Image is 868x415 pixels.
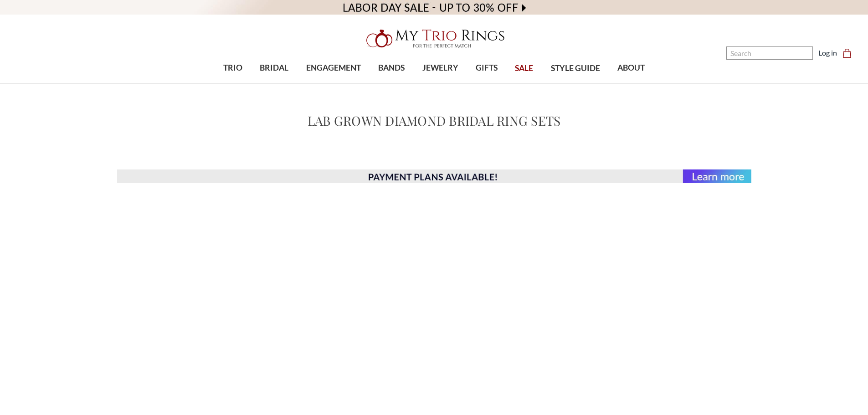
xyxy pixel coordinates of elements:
[378,62,405,74] span: BANDS
[467,53,506,83] a: GIFTS
[422,62,458,74] span: JEWELRY
[609,53,653,83] a: ABOUT
[542,54,608,83] a: STYLE GUIDE
[228,83,237,84] button: submenu toggle
[260,62,288,74] span: BRIDAL
[215,53,251,83] a: TRIO
[370,53,413,83] a: BANDS
[413,53,467,83] a: JEWELRY
[627,83,636,84] button: submenu toggle
[506,54,542,83] a: SALE
[298,53,370,83] a: ENGAGEMENT
[617,62,645,74] span: ABOUT
[726,46,813,60] input: Search
[270,83,279,84] button: submenu toggle
[842,49,852,58] svg: cart.cart_preview
[436,83,445,84] button: submenu toggle
[361,24,507,53] img: My Trio Rings
[482,83,491,84] button: submenu toggle
[515,62,533,74] span: SALE
[818,47,837,58] a: Log in
[551,62,600,74] span: STYLE GUIDE
[476,62,498,74] span: GIFTS
[842,47,857,58] a: Cart with 0 items
[252,24,616,53] a: My Trio Rings
[223,62,242,74] span: TRIO
[329,83,338,84] button: submenu toggle
[308,111,561,130] h1: Lab Grown Diamond Bridal Ring Sets
[306,62,361,74] span: ENGAGEMENT
[251,53,297,83] a: BRIDAL
[387,83,396,84] button: submenu toggle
